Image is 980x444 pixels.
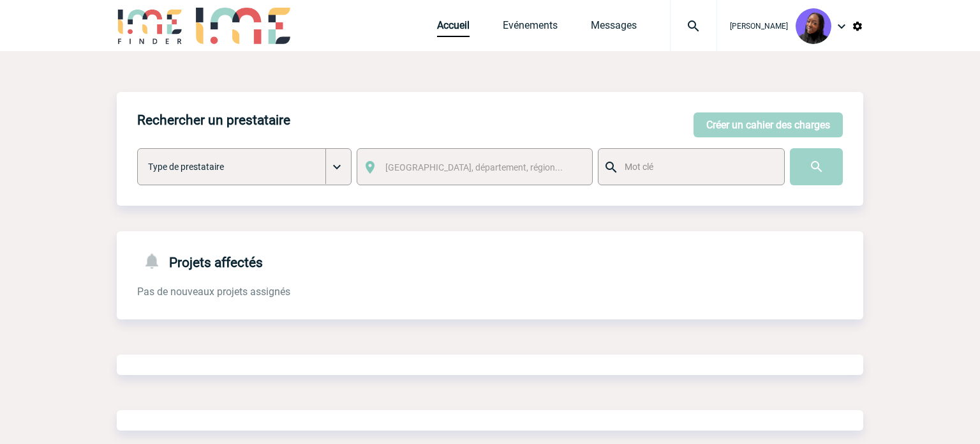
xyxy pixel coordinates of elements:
input: Mot clé [621,158,773,175]
img: IME-Finder [117,8,183,44]
a: Accueil [437,19,470,37]
input: Submit [790,148,843,185]
span: [GEOGRAPHIC_DATA], département, région... [385,162,563,172]
span: [PERSON_NAME] [730,22,788,31]
h4: Rechercher un prestataire [137,112,290,128]
img: notifications-24-px-g.png [142,252,169,270]
a: Evénements [503,19,558,37]
span: Pas de nouveaux projets assignés [137,286,290,298]
img: 131349-0.png [796,8,831,44]
a: Messages [591,19,637,37]
h4: Projets affectés [137,252,263,270]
